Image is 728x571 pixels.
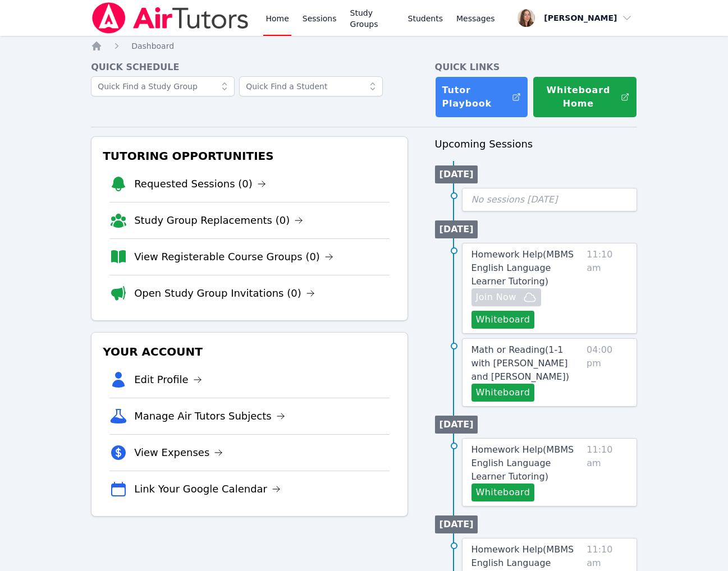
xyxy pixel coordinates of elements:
h3: Your Account [100,342,398,362]
button: Whiteboard Home [533,76,637,118]
input: Quick Find a Study Group [91,76,235,96]
span: Dashboard [131,42,174,50]
span: 11:10 am [587,443,628,501]
a: Math or Reading(1-1 with [PERSON_NAME] and [PERSON_NAME]) [471,343,583,384]
a: Link Your Google Calendar [134,481,281,497]
a: Edit Profile [134,372,202,388]
button: Join Now [471,288,541,306]
span: Homework Help ( MBMS English Language Learner Tutoring ) [471,444,574,482]
h4: Quick Schedule [91,61,408,74]
a: View Registerable Course Groups (0) [134,249,333,265]
button: Whiteboard [471,483,535,501]
span: 11:10 am [587,248,628,329]
a: Study Group Replacements (0) [134,213,303,228]
li: [DATE] [435,220,478,238]
a: Tutor Playbook [435,76,529,118]
a: Open Study Group Invitations (0) [134,285,315,301]
img: Air Tutors [91,2,250,34]
a: Manage Air Tutors Subjects [134,408,285,424]
span: Math or Reading ( 1-1 with [PERSON_NAME] and [PERSON_NAME] ) [471,344,569,382]
input: Quick Find a Student [239,76,383,96]
a: View Expenses [134,445,223,461]
span: Homework Help ( MBMS English Language Learner Tutoring ) [471,249,574,287]
h3: Tutoring Opportunities [100,146,398,166]
span: Messages [456,13,495,24]
a: Requested Sessions (0) [134,176,266,192]
a: Homework Help(MBMS English Language Learner Tutoring) [471,443,583,483]
button: Whiteboard [471,384,535,402]
a: Dashboard [131,40,174,52]
h4: Quick Links [435,61,637,74]
nav: Breadcrumb [91,40,637,52]
li: [DATE] [435,416,478,434]
button: Whiteboard [471,311,535,329]
span: No sessions [DATE] [471,194,558,205]
li: [DATE] [435,165,478,183]
span: 04:00 pm [587,343,628,402]
a: Homework Help(MBMS English Language Learner Tutoring) [471,248,583,288]
h3: Upcoming Sessions [435,136,637,152]
span: Join Now [476,291,516,304]
li: [DATE] [435,515,478,533]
